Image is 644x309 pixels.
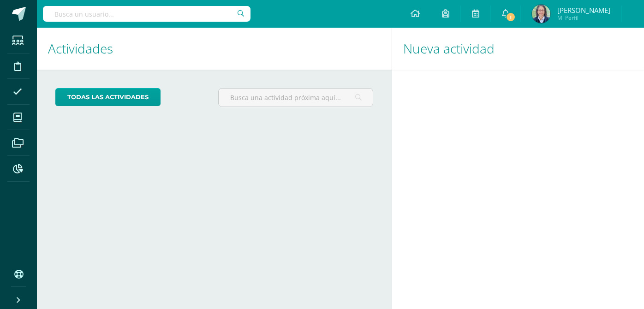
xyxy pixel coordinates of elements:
[55,88,161,106] a: todas las Actividades
[557,6,610,15] span: [PERSON_NAME]
[506,12,516,22] span: 1
[532,5,550,23] img: 38b2aec6391afe7c6b4a86c70859bba9.png
[403,28,633,70] h1: Nueva actividad
[219,89,373,107] input: Busca una actividad próxima aquí...
[43,6,250,22] input: Busca un usuario...
[48,28,381,70] h1: Actividades
[557,14,610,22] span: Mi Perfil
